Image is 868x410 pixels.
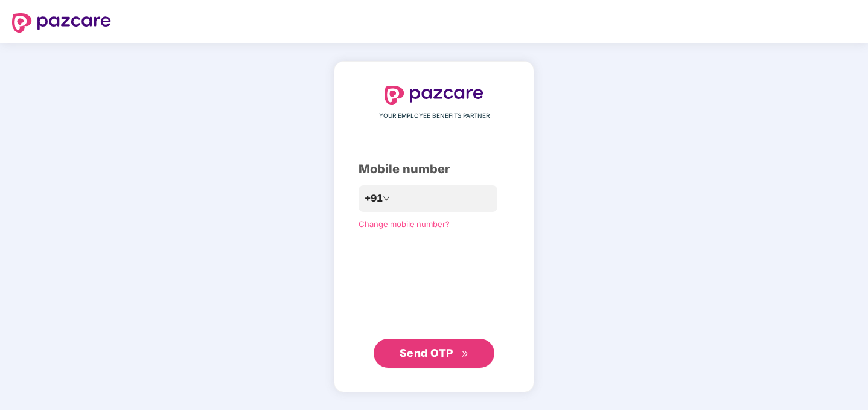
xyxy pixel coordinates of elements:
[359,219,450,229] a: Change mobile number?
[461,350,469,358] span: double-right
[400,347,453,359] span: Send OTP
[359,160,509,179] div: Mobile number
[374,339,494,368] button: Send OTPdouble-right
[365,191,383,206] span: +91
[383,195,390,202] span: down
[385,86,483,105] img: logo
[379,111,490,121] span: YOUR EMPLOYEE BENEFITS PARTNER
[12,13,111,33] img: logo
